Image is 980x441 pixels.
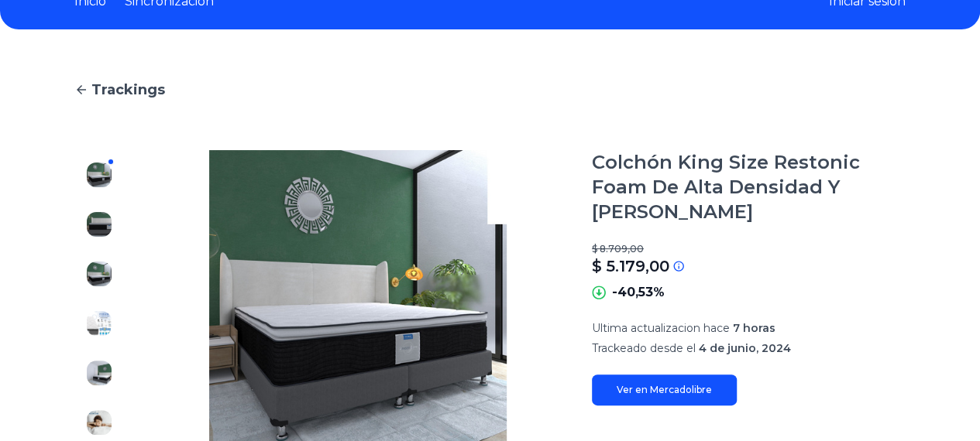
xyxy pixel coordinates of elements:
[592,243,906,255] p: $ 8.709,00
[733,321,775,335] span: 7 horas
[592,150,906,224] h1: Colchón King Size Restonic Foam De Alta Densidad Y [PERSON_NAME]
[87,311,112,336] img: Colchón King Size Restonic Foam De Alta Densidad Y Frescura
[612,283,665,302] p: -40,53%
[592,255,669,277] p: $ 5.179,00
[87,262,112,286] img: Colchón King Size Restonic Foam De Alta Densidad Y Frescura
[87,212,112,237] img: Colchón King Size Restonic Foam De Alta Densidad Y Frescura
[699,341,791,355] span: 4 de junio, 2024
[592,341,696,355] span: Trackeado desde el
[74,79,906,101] a: Trackings
[592,374,737,405] a: Ver en Mercadolibre
[91,79,165,101] span: Trackings
[87,162,112,187] img: Colchón King Size Restonic Foam De Alta Densidad Y Frescura
[87,361,112,385] img: Colchón King Size Restonic Foam De Alta Densidad Y Frescura
[87,410,112,435] img: Colchón King Size Restonic Foam De Alta Densidad Y Frescura
[592,321,730,335] span: Ultima actualizacion hace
